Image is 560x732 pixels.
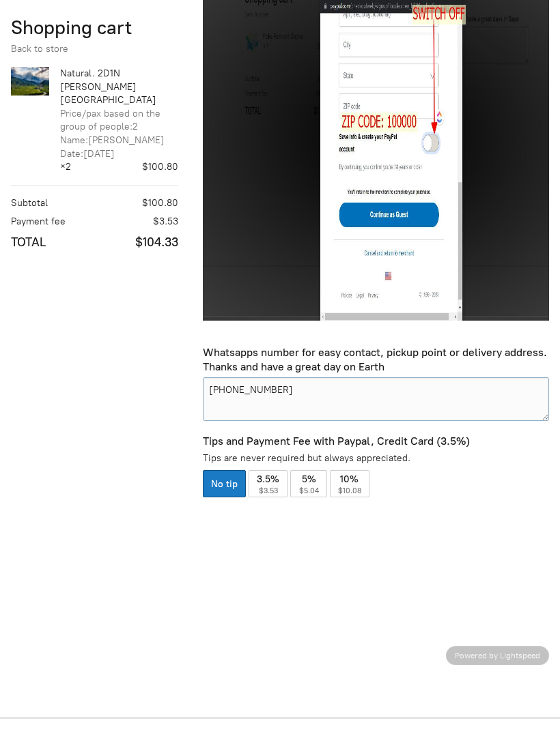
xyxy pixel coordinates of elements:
div: Price/pax based on the group of people: [60,108,160,133]
p: Tips are never required but always appreciated. [203,452,549,465]
td: Payment fee [11,215,103,234]
td: Subtotal [11,196,103,216]
div: [DATE] [83,148,115,160]
span: $104.33 [135,234,178,251]
p: Tips and Payment Fee with Paypal, Credit Card (3.5%) [203,435,549,449]
div: [PERSON_NAME] [88,134,165,146]
div: × 2 [60,160,71,174]
span: 10% [340,473,359,486]
a: Natural. 2D1N [PERSON_NAME][GEOGRAPHIC_DATA] [60,67,178,107]
div: Breadcrumbs [11,42,178,56]
span: $10.08 [338,486,361,495]
div: $100.80 [71,160,178,174]
p: Whatsapps number for easy contact, pickup point or delivery address. Thanks and have a great day ... [203,346,549,375]
div: Name: [60,134,88,146]
span: $100.80 [142,197,178,209]
h1: Shopping cart [11,15,178,40]
a: Back to store [11,43,68,55]
div: Date: [60,148,83,160]
span: $5.04 [299,486,319,495]
span: $3.53 [153,216,178,227]
div: 2 [132,121,138,132]
textarea: Leave us a note about your order [203,377,549,421]
span: 5% [302,473,316,486]
span: $3.53 [259,486,278,495]
span: 3.5% [257,473,279,486]
td: Total [11,234,79,251]
iframe: PayPal [203,511,374,596]
div: Powered by Lightspeed [446,646,549,665]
